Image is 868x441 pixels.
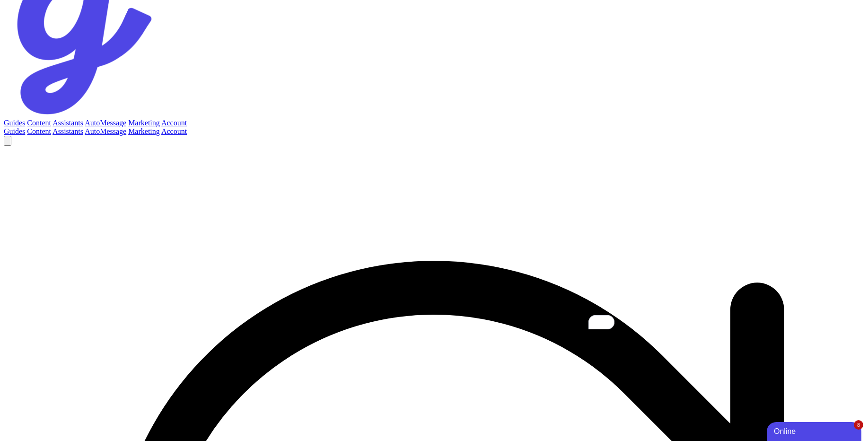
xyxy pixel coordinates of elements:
button: Notifications [4,136,11,146]
a: Content [27,127,51,135]
a: Marketing [128,119,160,127]
a: Assistants [53,119,83,127]
a: Assistants [53,127,83,135]
iframe: chat widget [767,420,863,441]
a: Guides [4,127,25,135]
a: Account [161,119,187,127]
a: AutoMessage [85,119,126,127]
a: Account [161,127,187,135]
a: AutoMessage [85,127,126,135]
a: Content [27,119,51,127]
a: Marketing [128,127,160,135]
a: Guides [4,119,25,127]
